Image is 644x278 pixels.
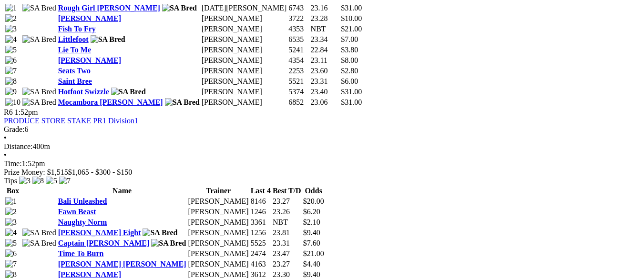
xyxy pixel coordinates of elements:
td: 8146 [250,197,271,206]
td: NBT [272,218,302,227]
span: 1:52pm [15,108,38,116]
span: $6.20 [303,208,320,216]
img: SA Bred [151,239,186,248]
td: 4163 [250,259,271,269]
td: [PERSON_NAME] [201,24,287,34]
td: [DATE][PERSON_NAME] [201,3,287,13]
span: $31.00 [341,88,362,96]
a: Fish To Fry [58,25,96,33]
span: $10.00 [341,14,362,22]
span: Grade: [4,125,25,133]
a: [PERSON_NAME] [58,14,121,22]
span: $8.00 [341,56,358,64]
img: SA Bred [143,228,177,237]
td: 6852 [288,98,309,107]
td: 23.34 [310,35,340,44]
td: [PERSON_NAME] [201,56,287,65]
img: SA Bred [22,88,56,96]
img: 9 [5,88,17,96]
td: 22.84 [310,45,340,55]
th: Last 4 [250,186,271,196]
div: 1:52pm [4,159,640,168]
img: SA Bred [22,35,56,44]
td: 4353 [288,24,309,34]
img: 7 [59,177,71,185]
span: $31.00 [341,4,362,12]
img: SA Bred [91,35,125,44]
td: 5241 [288,45,309,55]
td: 23.27 [272,259,302,269]
td: 23.06 [310,98,340,107]
img: SA Bred [165,98,200,107]
img: 3 [5,218,17,227]
td: 1246 [250,207,271,217]
span: $21.00 [341,25,362,33]
a: Captain [PERSON_NAME] [58,239,150,247]
td: [PERSON_NAME] [188,207,249,217]
a: Lie To Me [58,46,91,54]
img: 1 [5,197,17,206]
span: • [4,134,7,142]
td: 3722 [288,14,309,23]
img: 8 [5,77,17,86]
span: • [4,151,7,159]
a: Hotfoot Swizzle [58,88,109,96]
td: [PERSON_NAME] [188,228,249,238]
td: 23.26 [272,207,302,217]
a: Bali Unleashed [58,197,107,205]
td: 23.31 [310,77,340,86]
a: Time To Burn [58,249,104,258]
td: 3361 [250,218,271,227]
img: 6 [5,249,17,258]
span: $20.00 [303,197,324,205]
td: 23.81 [272,228,302,238]
td: [PERSON_NAME] [188,197,249,206]
td: 5521 [288,77,309,86]
td: [PERSON_NAME] [188,238,249,248]
span: Distance: [4,142,32,150]
span: $4.40 [303,260,320,268]
img: 7 [5,260,17,268]
td: [PERSON_NAME] [201,66,287,76]
td: [PERSON_NAME] [188,249,249,258]
td: 23.47 [272,249,302,258]
span: $21.00 [303,249,324,258]
img: 1 [5,4,17,12]
img: 10 [5,98,20,107]
td: 23.11 [310,56,340,65]
span: $31.00 [341,98,362,106]
th: Odds [303,186,325,196]
td: [PERSON_NAME] [201,87,287,97]
td: 23.60 [310,66,340,76]
div: 6 [4,125,640,134]
td: 6535 [288,35,309,44]
a: Littlefoot [58,35,89,43]
img: 5 [46,177,57,185]
img: 2 [5,14,17,23]
th: Name [58,186,187,196]
td: 23.40 [310,87,340,97]
img: SA Bred [162,4,197,12]
td: [PERSON_NAME] [188,218,249,227]
td: NBT [310,24,340,34]
a: Seats Two [58,67,91,75]
td: 23.28 [310,14,340,23]
td: 2253 [288,66,309,76]
div: 400m [4,142,640,151]
span: R6 [4,108,13,116]
a: [PERSON_NAME] Eight [58,228,141,237]
img: 5 [5,46,17,54]
img: 2 [5,208,17,216]
td: [PERSON_NAME] [201,98,287,107]
span: $9.40 [303,228,320,237]
td: 4354 [288,56,309,65]
td: [PERSON_NAME] [201,35,287,44]
td: 23.16 [310,3,340,13]
td: [PERSON_NAME] [201,45,287,55]
span: $2.80 [341,67,358,75]
a: Fawn Beast [58,208,96,216]
span: $6.00 [341,77,358,85]
span: $3.80 [341,46,358,54]
img: 6 [5,56,17,65]
th: Trainer [188,186,249,196]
